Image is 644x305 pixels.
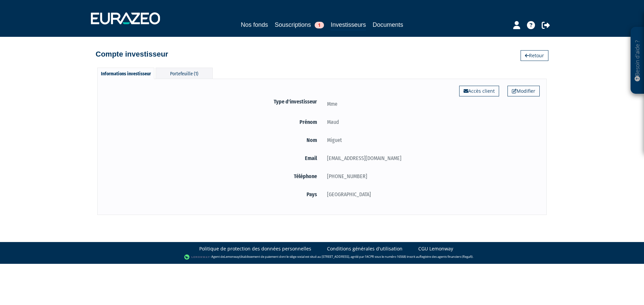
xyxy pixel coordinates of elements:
a: Investisseurs [331,20,366,30]
div: - Agent de (établissement de paiement dont le siège social est situé au [STREET_ADDRESS], agréé p... [7,254,637,260]
label: Type d'investisseur [104,97,322,106]
a: Nos fonds [241,20,268,29]
h4: Compte investisseur [96,50,168,58]
a: Accès client [459,86,499,96]
a: Conditions générales d'utilisation [327,245,402,252]
div: Miguet [322,136,540,144]
div: Portefeuille (1) [156,68,213,79]
a: Lemonway [224,255,239,259]
div: Informations investisseur [97,68,154,79]
label: Téléphone [104,172,322,180]
div: Mme [322,100,540,108]
div: [GEOGRAPHIC_DATA] [322,190,540,199]
a: Retour [521,50,548,61]
label: Prénom [104,118,322,126]
img: 1732889491-logotype_eurazeo_blanc_rvb.png [91,12,160,24]
label: Nom [104,136,322,144]
a: Documents [373,20,403,29]
img: logo-lemonway.png [184,254,210,260]
a: Registre des agents financiers (Regafi) [420,255,473,259]
a: Modifier [507,86,540,96]
div: [PHONE_NUMBER] [322,172,540,180]
a: Souscriptions1 [275,20,324,29]
a: Politique de protection des données personnelles [199,245,311,252]
span: 1 [315,22,324,28]
label: Pays [104,190,322,199]
div: Maud [322,118,540,126]
a: CGU Lemonway [418,245,453,252]
div: [EMAIL_ADDRESS][DOMAIN_NAME] [322,154,540,162]
p: Besoin d'aide ? [634,30,641,91]
label: Email [104,154,322,162]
